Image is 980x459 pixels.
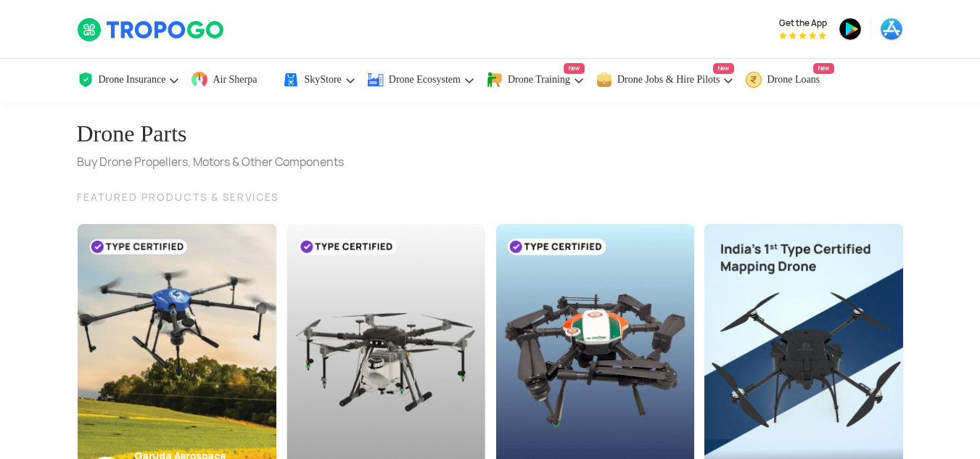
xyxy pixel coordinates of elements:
span: Drone Ecosystem [389,74,461,86]
a: Air Sherpa [191,59,271,102]
span: New [813,63,834,74]
span: Air Sherpa [213,74,257,86]
span: SkyStore [304,74,341,86]
a: Drone Insurance [77,59,181,102]
img: TropoGo Logo [77,17,226,42]
span: Drone Training [508,74,570,86]
span: New [564,63,585,74]
span: Get the App [779,17,827,29]
a: Drone Ecosystem [367,59,475,102]
div: Buy Drone Propellers, Motors & Other Components [77,154,344,171]
a: Drone TrainingNew [486,59,585,102]
img: ic_playstore.png [839,17,862,41]
span: Drone Loans [767,74,820,86]
span: Drone Insurance [99,74,166,86]
a: Drone Jobs & Hire PilotsNew [596,59,735,102]
a: Drone LoansNew [745,59,834,102]
img: ic_appstore.png [880,17,903,41]
span: Drone Jobs & Hire Pilots [617,74,720,86]
img: App Raking [779,32,826,39]
span: New [713,63,734,74]
a: SkyStore [282,59,355,102]
div: FEATURED PRODUCTS & SERVICES [77,189,904,206]
h1: Drone Parts [77,113,344,154]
